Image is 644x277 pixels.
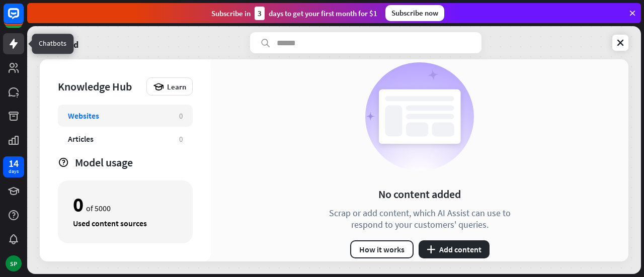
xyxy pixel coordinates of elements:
[385,5,444,21] div: Subscribe now
[179,134,183,144] div: 0
[378,187,461,201] div: No content added
[68,134,94,144] div: Articles
[75,155,193,169] div: Model usage
[73,218,178,228] div: Used content sources
[9,159,19,168] div: 14
[46,32,78,53] a: Untitled
[58,79,141,94] div: Knowledge Hub
[179,111,183,121] div: 0
[427,245,435,253] i: plus
[255,7,265,20] div: 3
[3,156,24,177] a: 14 days
[211,7,377,20] div: Subscribe in days to get your first month for $1
[68,111,99,121] div: Websites
[6,255,22,271] div: SP
[73,196,178,213] div: of 5000
[350,240,414,258] button: How it works
[316,207,523,230] div: Scrap or add content, which AI Assist can use to respond to your customers' queries.
[9,168,19,175] div: days
[8,4,38,34] button: Open LiveChat chat widget
[73,196,84,213] div: 0
[167,82,186,91] span: Learn
[419,240,490,258] button: plusAdd content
